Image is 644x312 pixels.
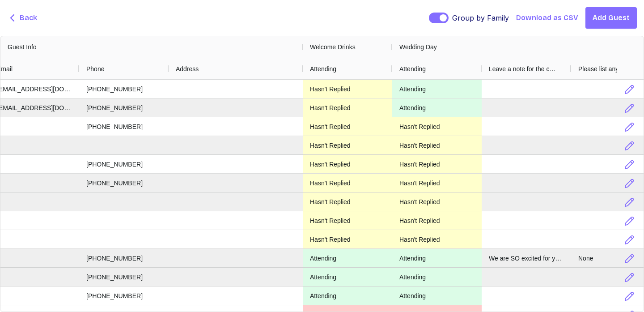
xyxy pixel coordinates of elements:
[392,117,482,136] div: Hasn't Replied
[392,286,482,305] div: Attending
[482,249,571,267] div: We are SO excited for you guys! Can’t wait to celebrate 🎊
[310,43,356,51] span: Welcome Drinks
[303,211,392,230] div: Hasn't Replied
[8,43,37,51] span: Guest Info
[303,136,392,154] div: Hasn't Replied
[392,136,482,154] div: Hasn't Replied
[79,268,169,286] div: [PHONE_NUMBER]
[303,117,392,136] div: Hasn't Replied
[593,13,630,23] span: Add Guest
[303,192,392,211] div: Hasn't Replied
[79,155,169,173] div: [PHONE_NUMBER]
[79,174,169,192] div: [PHONE_NUMBER]
[303,80,392,98] div: Hasn't Replied
[516,13,578,23] button: Download as CSV
[399,65,426,73] span: Attending
[392,211,482,230] div: Hasn't Replied
[79,117,169,136] div: [PHONE_NUMBER]
[176,65,199,73] span: Address
[310,65,336,73] span: Attending
[303,155,392,173] div: Hasn't Replied
[303,268,392,286] div: Attending
[392,230,482,248] div: Hasn't Replied
[20,13,37,23] span: Back
[86,65,104,73] span: Phone
[392,268,482,286] div: Attending
[79,249,169,267] div: [PHONE_NUMBER]
[303,249,392,267] div: Attending
[392,98,482,117] div: Attending
[303,174,392,192] div: Hasn't Replied
[79,286,169,305] div: [PHONE_NUMBER]
[392,174,482,192] div: Hasn't Replied
[392,80,482,98] div: Attending
[489,65,557,73] span: Leave a note for the couple 🥰
[585,7,637,29] button: Add Guest
[303,230,392,248] div: Hasn't Replied
[392,249,482,267] div: Attending
[79,98,169,117] div: [PHONE_NUMBER]
[303,98,392,117] div: Hasn't Replied
[392,155,482,173] div: Hasn't Replied
[392,192,482,211] div: Hasn't Replied
[79,80,169,98] div: [PHONE_NUMBER]
[452,13,509,23] span: Group by Family
[303,286,392,305] div: Attending
[7,13,37,24] button: Back
[399,43,437,51] span: Wedding Day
